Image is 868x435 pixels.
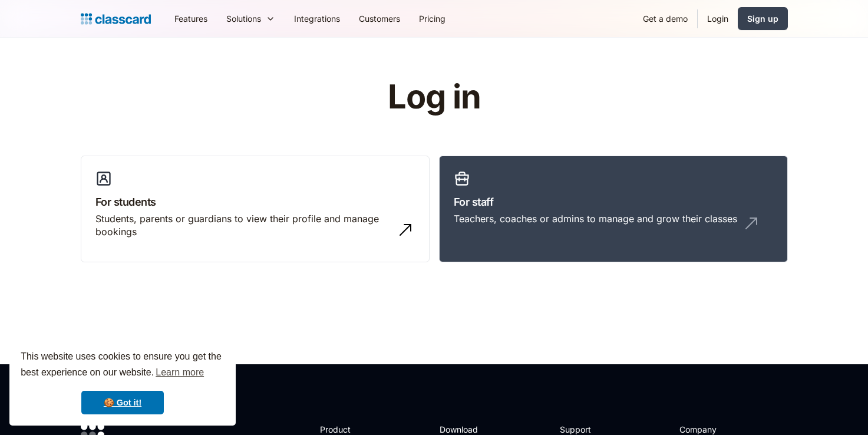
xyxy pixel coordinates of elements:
a: Pricing [410,5,455,32]
a: Integrations [285,5,349,32]
a: Login [698,5,738,32]
a: Get a demo [633,5,697,32]
span: This website uses cookies to ensure you get the best experience on our website. [21,350,225,381]
div: Teachers, coaches or admins to manage and grow their classes [454,212,737,225]
div: Sign up [747,12,778,25]
h3: For students [95,194,415,210]
h3: For staff [454,194,773,210]
a: dismiss cookie message [81,391,164,414]
h1: Log in [247,79,621,116]
div: cookieconsent [9,338,236,426]
a: home [81,11,151,27]
a: Features [165,5,217,32]
div: Students, parents or guardians to view their profile and manage bookings [95,212,391,239]
a: Sign up [738,7,788,30]
div: Solutions [217,5,285,32]
a: Customers [349,5,410,32]
a: For staffTeachers, coaches or admins to manage and grow their classes [439,156,788,263]
div: Solutions [226,12,261,25]
a: learn more about cookies [154,364,206,381]
a: For studentsStudents, parents or guardians to view their profile and manage bookings [81,156,430,263]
